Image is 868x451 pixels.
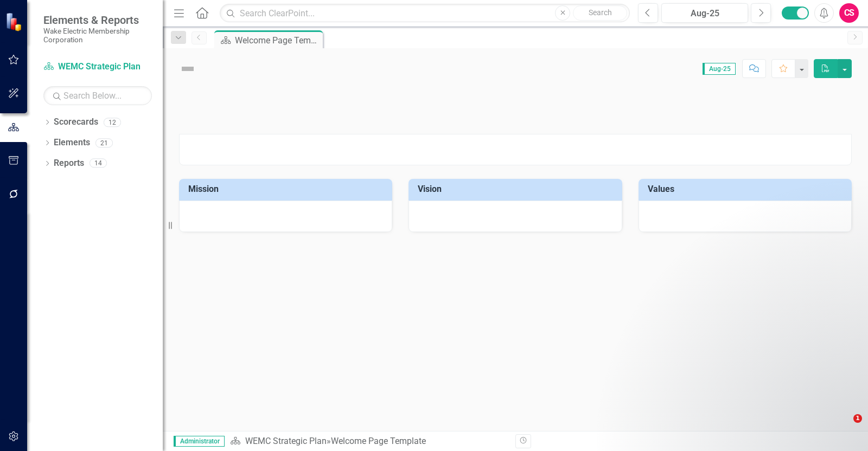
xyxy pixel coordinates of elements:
a: Elements [54,137,90,149]
span: Search [589,8,612,17]
div: Welcome Page Template [331,436,426,446]
iframe: Intercom live chat [831,414,857,440]
img: ClearPoint Strategy [5,12,24,31]
h3: Vision [418,184,616,194]
div: » [230,435,507,448]
span: 1 [853,414,862,423]
h3: Mission [188,184,387,194]
div: 12 [104,118,121,127]
small: Wake Electric Membership Corporation [43,27,152,44]
a: Reports [54,157,84,170]
span: Administrator [174,436,225,447]
a: WEMC Strategic Plan [245,436,327,446]
div: Aug-25 [665,7,744,20]
span: Aug-25 [703,63,736,75]
a: Scorecards [54,116,98,128]
input: Search ClearPoint... [220,4,630,23]
img: Not Defined [179,60,196,78]
a: WEMC Strategic Plan [43,61,152,73]
div: Welcome Page Template [235,34,320,47]
div: 14 [90,159,107,168]
h3: Values [648,184,846,194]
input: Search Below... [43,86,152,105]
div: 21 [95,138,113,147]
span: Elements & Reports [43,14,152,27]
button: Aug-25 [661,3,748,23]
button: Search [573,5,627,21]
button: CS [839,3,859,23]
